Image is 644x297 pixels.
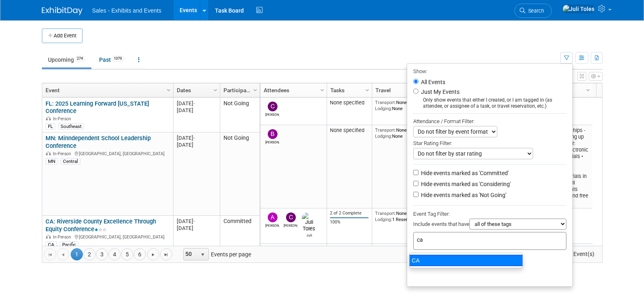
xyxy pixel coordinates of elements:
span: Go to the previous page [60,251,66,258]
a: Column Settings [583,83,592,95]
div: 100% [330,219,369,225]
span: Lodging: [375,133,392,139]
div: None specified [330,100,369,106]
div: [DATE] [177,107,216,114]
span: Lodging: [375,106,392,111]
a: Event [46,83,168,97]
span: In-Person [53,116,74,121]
img: Christine Lurz [286,212,296,222]
div: Attendance / Format Filter: [413,117,566,126]
span: In-Person [53,234,74,240]
div: FL [46,123,55,130]
a: Go to the next page [147,248,159,260]
div: CA [46,241,57,248]
a: Search [514,4,552,18]
img: Juli Toles [302,212,316,232]
img: Juli Toles [562,4,595,13]
div: Only show events that either I created, or I am tagged in (as attendee, or assignee of a task, or... [413,97,566,109]
span: Go to the last page [163,251,169,258]
td: Committed [220,216,260,251]
a: 6 [134,248,146,260]
a: Upcoming274 [42,52,91,67]
a: 4 [108,248,121,260]
span: Events per page [173,248,259,260]
img: ExhibitDay [42,7,82,15]
a: Participation [223,83,254,97]
a: Column Settings [164,83,173,95]
a: CA: Riverside County Excellence Through Equity Conference [46,218,156,233]
span: Transport: [375,100,396,105]
img: In-Person Event [46,234,51,238]
div: Show: [413,66,566,76]
div: Brendan Thompson [265,139,280,144]
span: 274 [74,56,85,62]
label: Hide events marked as 'Committed' [419,169,509,177]
td: Not Going [220,98,260,132]
a: Column Settings [251,83,260,95]
button: Add Event [42,28,82,43]
a: 2 [83,248,95,260]
span: - [193,100,195,106]
a: Column Settings [363,83,372,95]
a: Go to the previous page [57,248,69,260]
span: 1 [71,248,83,260]
span: Sales - Exhibits and Events [92,7,161,14]
span: - [193,135,195,141]
a: Attendees [264,83,321,97]
a: Go to the last page [160,248,172,260]
div: [DATE] [177,225,216,232]
img: Brendan Thompson [268,129,278,139]
span: Go to the next page [150,251,156,258]
a: Column Settings [318,83,327,95]
span: Column Settings [319,87,325,93]
div: None 1 Reservation [375,210,424,222]
span: Go to the first page [47,251,53,258]
span: Column Settings [252,87,258,93]
div: Star Rating Filter: [413,137,566,148]
div: CA [409,255,523,266]
span: select [199,251,206,258]
span: Transport: [375,210,396,216]
a: Tasks [330,83,366,97]
img: In-Person Event [46,151,51,155]
input: Type tag and hit enter [417,236,531,244]
span: Column Settings [364,87,371,93]
label: All Events [419,79,445,85]
div: None None [375,127,424,139]
div: Pacific [60,241,78,248]
label: Hide events marked as 'Not Going' [419,191,506,199]
span: Column Settings [585,87,591,93]
span: - [193,218,195,224]
a: 3 [96,248,108,260]
div: Christine Lurz [284,222,298,228]
label: Hide events marked as 'Considering' [419,180,511,188]
div: [DATE] [177,134,216,141]
a: 5 [121,248,133,260]
td: Not Going [220,132,260,216]
div: Alicia Weeks [265,222,280,228]
div: [GEOGRAPHIC_DATA], [GEOGRAPHIC_DATA] [46,150,169,157]
div: Event Tag Filter: [413,209,566,219]
div: [GEOGRAPHIC_DATA], [GEOGRAPHIC_DATA] [46,233,169,240]
span: Lodging: [375,217,392,222]
div: [DATE] [177,141,216,148]
span: Search [525,8,544,14]
div: MN [46,158,58,165]
span: In-Person [53,151,74,156]
label: Just My Events [419,88,460,96]
div: Include events that have [413,219,566,232]
div: None specified [330,127,369,134]
div: [DATE] [177,100,216,107]
div: Juli Toles [302,232,316,237]
img: Alicia Weeks [268,212,278,222]
a: Column Settings [211,83,220,95]
a: Past1079 [93,52,130,67]
span: Transport: [375,127,396,133]
span: 1079 [111,56,124,62]
div: Southeast [58,123,84,130]
a: Dates [177,83,215,97]
div: [DATE] [177,218,216,225]
span: 50 [184,249,197,260]
div: 2 of 2 Complete [330,210,369,216]
div: Central [61,158,80,165]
